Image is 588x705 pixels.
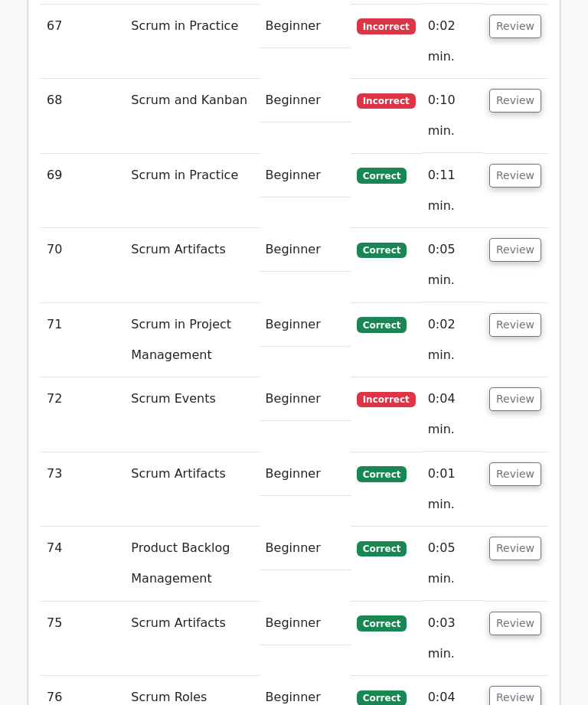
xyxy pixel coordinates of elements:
[489,537,541,560] button: Review
[41,602,125,676] td: 75
[489,15,541,38] button: Review
[260,452,351,496] td: Beginner
[125,452,259,527] td: Scrum Artifacts
[260,527,351,570] td: Beginner
[357,541,407,556] span: Correct
[125,79,259,153] td: Scrum and Kanban
[489,89,541,113] button: Review
[41,527,125,601] td: 74
[125,154,259,228] td: Scrum in Practice
[260,5,351,48] td: Beginner
[357,317,407,332] span: Correct
[422,79,483,153] td: 0:10 min.
[357,18,416,34] span: Incorrect
[357,243,407,258] span: Correct
[357,392,416,407] span: Incorrect
[489,462,541,486] button: Review
[260,602,351,645] td: Beginner
[260,303,351,347] td: Beginner
[41,5,125,79] td: 67
[422,228,483,302] td: 0:05 min.
[489,387,541,411] button: Review
[357,615,407,631] span: Correct
[260,79,351,122] td: Beginner
[125,602,259,676] td: Scrum Artifacts
[422,527,483,601] td: 0:05 min.
[41,154,125,228] td: 69
[41,303,125,377] td: 71
[489,164,541,188] button: Review
[422,5,483,79] td: 0:02 min.
[260,228,351,272] td: Beginner
[260,377,351,421] td: Beginner
[41,79,125,153] td: 68
[125,5,259,79] td: Scrum in Practice
[125,527,259,601] td: Product Backlog Management
[260,154,351,197] td: Beginner
[489,612,541,635] button: Review
[357,93,416,109] span: Incorrect
[125,228,259,302] td: Scrum Artifacts
[489,313,541,337] button: Review
[357,466,407,481] span: Correct
[41,377,125,452] td: 72
[422,303,483,377] td: 0:02 min.
[125,303,259,377] td: Scrum in Project Management
[41,228,125,302] td: 70
[357,168,407,183] span: Correct
[125,377,259,452] td: Scrum Events
[41,452,125,527] td: 73
[422,452,483,527] td: 0:01 min.
[422,602,483,676] td: 0:03 min.
[422,154,483,228] td: 0:11 min.
[489,238,541,262] button: Review
[422,377,483,452] td: 0:04 min.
